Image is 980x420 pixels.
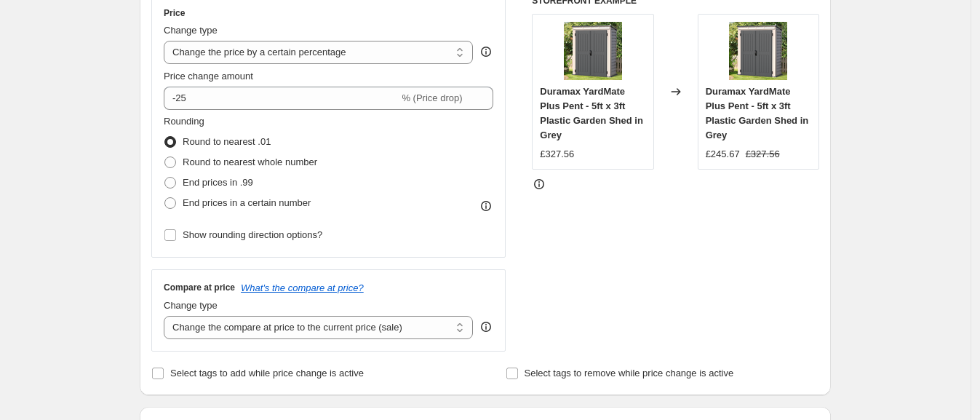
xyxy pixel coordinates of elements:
[164,7,185,19] h3: Price
[746,147,780,162] strike: £327.56
[164,87,399,110] input: -15
[164,300,218,311] span: Change type
[164,71,253,82] span: Price change amount
[540,147,574,162] div: £327.56
[164,282,235,293] h3: Compare at price
[706,86,809,140] span: Duramax YardMate Plus Pent - 5ft x 3ft Plastic Garden Shed in Grey
[170,368,364,379] span: Select tags to add while price change is active
[183,136,271,147] span: Round to nearest .01
[183,177,253,188] span: End prices in .99
[525,368,734,379] span: Select tags to remove while price change is active
[241,282,364,293] button: What's the compare at price?
[706,147,740,162] div: £245.67
[479,44,493,59] div: help
[183,229,322,240] span: Show rounding direction options?
[402,92,462,103] span: % (Price drop)
[564,22,622,80] img: Yardmate-Pent-Plus-5x3-Lifestyle-Zoomed-In_80x.png
[164,25,218,36] span: Change type
[729,22,787,80] img: Yardmate-Pent-Plus-5x3-Lifestyle-Zoomed-In_80x.png
[183,156,317,167] span: Round to nearest whole number
[479,320,493,334] div: help
[183,197,311,208] span: End prices in a certain number
[540,86,643,140] span: Duramax YardMate Plus Pent - 5ft x 3ft Plastic Garden Shed in Grey
[164,116,204,127] span: Rounding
